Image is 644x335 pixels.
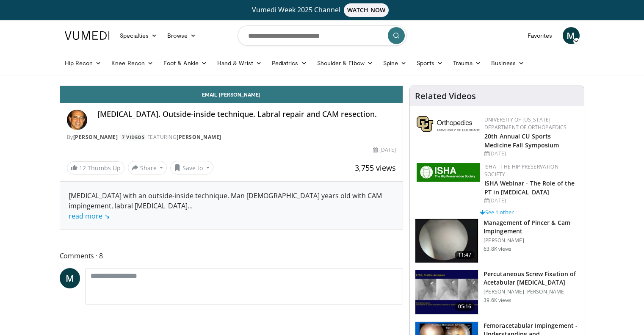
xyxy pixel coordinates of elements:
h3: Management of Pincer & Cam Impingement [484,219,579,235]
a: Specialties [115,27,163,44]
img: 134112_0000_1.png.150x105_q85_crop-smart_upscale.jpg [415,270,478,314]
a: ISHA Webinar - The Role of the PT in [MEDICAL_DATA] [484,179,575,196]
a: Browse [162,27,201,44]
a: 20th Annual CU Sports Medicine Fall Symposium [484,132,559,149]
a: Email [PERSON_NAME] [60,86,403,103]
div: By FEATURING [67,133,396,141]
a: 7 Videos [119,133,147,141]
a: read more ↘ [69,211,110,221]
img: 355603a8-37da-49b6-856f-e00d7e9307d3.png.150x105_q85_autocrop_double_scale_upscale_version-0.2.png [417,116,480,132]
button: Share [128,161,167,174]
img: VuMedi Logo [65,31,110,40]
p: 39.6K views [484,297,511,304]
a: Spine [378,55,412,72]
a: 05:16 Percutaneous Screw Fixation of Acetabular [MEDICAL_DATA] [PERSON_NAME] [PERSON_NAME] 39.6K ... [415,270,579,315]
input: Search topics, interventions [238,25,407,46]
a: [PERSON_NAME] [73,133,118,141]
a: Pediatrics [267,55,312,72]
a: 11:47 Management of Pincer & Cam Impingement [PERSON_NAME] 63.8K views [415,219,579,263]
span: Comments 8 [60,250,404,261]
a: See 1 other [480,208,514,216]
h3: Percutaneous Screw Fixation of Acetabular [MEDICAL_DATA] [484,270,579,287]
span: WATCH NOW [344,3,389,17]
div: [DATE] [373,146,396,154]
img: 38483_0000_3.png.150x105_q85_crop-smart_upscale.jpg [415,219,478,263]
h4: Related Videos [415,91,476,101]
a: Hand & Wrist [212,55,267,72]
a: Hip Recon [60,55,107,72]
span: 05:16 [455,302,475,311]
a: 12 Thumbs Up [67,161,124,174]
a: Sports [412,55,448,72]
a: M [563,27,580,44]
span: 3,755 views [355,163,396,173]
p: [PERSON_NAME] [484,237,579,244]
img: a9f71565-a949-43e5-a8b1-6790787a27eb.jpg.150x105_q85_autocrop_double_scale_upscale_version-0.2.jpg [417,163,480,182]
span: 11:47 [455,251,475,259]
a: [PERSON_NAME] [177,133,221,141]
a: Business [486,55,529,72]
a: Favorites [522,27,558,44]
a: University of [US_STATE] Department of Orthopaedics [484,116,567,131]
button: Save to [170,161,213,174]
a: M [60,268,80,288]
a: Foot & Ankle [158,55,212,72]
a: Shoulder & Elbow [312,55,378,72]
div: [DATE] [484,150,577,158]
img: Avatar [67,110,87,130]
h4: [MEDICAL_DATA]. Outside-inside technique. Labral repair and CAM resection. [97,110,396,119]
a: ISHA - The Hip Preservation Society [484,163,558,178]
span: 12 [79,164,86,172]
p: [PERSON_NAME] [PERSON_NAME] [484,288,579,295]
a: Trauma [448,55,486,72]
div: [DATE] [484,197,577,205]
p: 63.8K views [484,246,511,252]
div: [MEDICAL_DATA] with an outside-inside technique. Man [DEMOGRAPHIC_DATA] years old with CAM imping... [69,191,395,221]
a: Knee Recon [106,55,158,72]
a: Vumedi Week 2025 ChannelWATCH NOW [66,3,578,17]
